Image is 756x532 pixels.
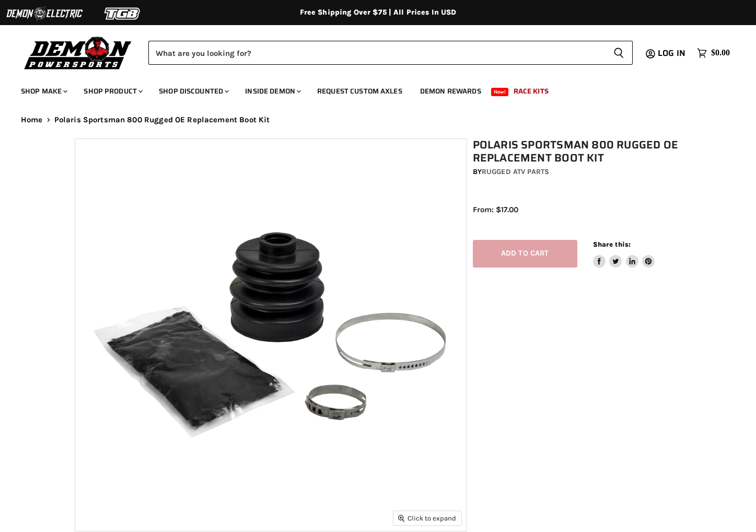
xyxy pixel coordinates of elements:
aside: Share this: [593,240,655,268]
a: Request Custom Axles [309,80,410,102]
a: Race Kits [506,80,556,102]
button: Click to expand [393,511,461,525]
h1: Polaris Sportsman 800 Rugged OE Replacement Boot Kit [473,138,687,165]
input: Search [148,41,605,65]
a: Shop Make [13,80,74,102]
ul: Main menu [13,76,727,102]
button: Search [605,41,633,65]
a: Log in [653,49,692,58]
a: Shop Product [76,80,149,102]
a: Rugged ATV Parts [482,167,549,176]
span: Share this: [593,240,631,248]
img: Demon Powersports [21,34,135,71]
span: Polaris Sportsman 800 Rugged OE Replacement Boot Kit [54,115,270,124]
a: Home [21,115,43,124]
img: Polaris Sportsman 800 Rugged OE Replacement Boot Kit [75,139,467,531]
span: From: $17.00 [473,205,518,214]
form: Product [148,41,633,65]
img: TGB Logo 2 [84,4,162,24]
span: Log in [658,47,685,60]
div: by [473,166,687,178]
span: New! [491,88,509,96]
a: Demon Rewards [412,80,489,102]
a: $0.00 [692,45,735,61]
span: Click to expand [398,514,456,522]
a: Shop Discounted [151,80,235,102]
a: Inside Demon [237,80,307,102]
img: Demon Electric Logo 2 [5,4,84,24]
span: $0.00 [711,48,730,58]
